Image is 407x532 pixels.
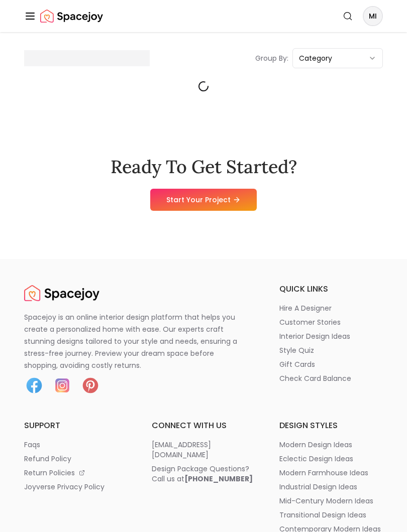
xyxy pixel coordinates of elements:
a: gift cards [279,359,383,369]
h2: Ready To Get Started? [111,157,297,177]
b: [PHONE_NUMBER] [184,474,253,484]
p: return policies [24,468,75,478]
p: hire a designer [279,303,332,313]
img: Pinterest icon [80,375,100,395]
a: style quiz [279,345,383,355]
a: check card balance [279,373,383,383]
a: Spacejoy [40,6,103,26]
a: refund policy [24,454,128,464]
a: customer stories [279,317,383,327]
p: Spacejoy is an online interior design platform that helps you create a personalized home with eas... [24,311,249,371]
a: industrial design ideas [279,482,383,492]
p: interior design ideas [279,331,350,341]
span: MI [364,7,382,25]
a: Start Your Project [150,189,257,211]
a: modern farmhouse ideas [279,468,383,478]
a: Spacejoy [24,283,99,303]
p: Group By: [255,53,288,63]
p: eclectic design ideas [279,454,353,464]
p: industrial design ideas [279,482,357,492]
p: mid-century modern ideas [279,496,373,506]
p: check card balance [279,373,351,383]
a: interior design ideas [279,331,383,341]
div: Design Package Questions? Call us at [152,464,253,484]
h6: quick links [279,283,383,295]
p: refund policy [24,454,71,464]
a: eclectic design ideas [279,454,383,464]
a: Design Package Questions?Call us at[PHONE_NUMBER] [152,464,255,484]
p: modern farmhouse ideas [279,468,368,478]
p: modern design ideas [279,440,352,450]
a: return policies [24,468,128,478]
a: joyverse privacy policy [24,482,128,492]
a: modern design ideas [279,440,383,450]
h6: design styles [279,420,383,432]
img: Spacejoy Logo [40,6,103,26]
img: Instagram icon [52,375,72,395]
p: transitional design ideas [279,510,366,520]
h6: support [24,420,128,432]
img: Facebook icon [24,375,44,395]
p: joyverse privacy policy [24,482,105,492]
a: [EMAIL_ADDRESS][DOMAIN_NAME] [152,440,255,460]
a: hire a designer [279,303,383,313]
a: transitional design ideas [279,510,383,520]
a: mid-century modern ideas [279,496,383,506]
p: style quiz [279,345,314,355]
button: MI [363,6,383,26]
p: customer stories [279,317,341,327]
p: gift cards [279,359,315,369]
a: faqs [24,440,128,450]
img: Spacejoy Logo [24,283,99,303]
p: faqs [24,440,40,450]
h6: connect with us [152,420,255,432]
